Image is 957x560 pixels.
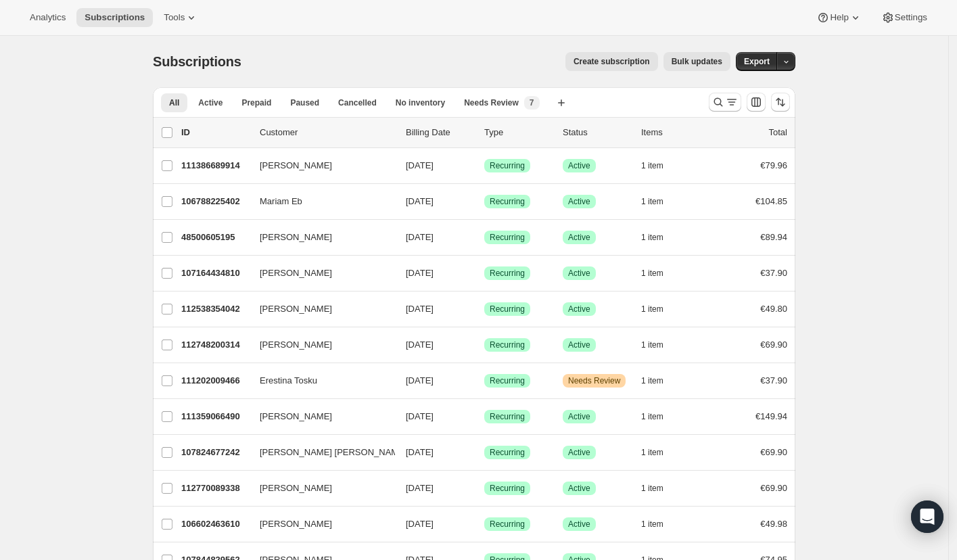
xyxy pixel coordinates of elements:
[641,519,663,530] span: 1 item
[406,196,434,206] span: [DATE]
[484,126,552,139] div: Type
[641,371,678,390] button: 1 item
[641,375,663,386] span: 1 item
[747,93,766,112] button: Customize table column order and visibility
[76,8,153,27] button: Subscriptions
[198,97,223,108] span: Active
[641,232,663,243] span: 1 item
[490,447,525,458] span: Recurring
[760,160,787,170] span: €79.96
[406,340,434,350] span: [DATE]
[338,97,377,108] span: Cancelled
[490,196,525,207] span: Recurring
[406,268,434,278] span: [DATE]
[641,407,678,426] button: 1 item
[709,93,741,112] button: Search and filter results
[22,8,74,27] button: Analytics
[464,97,519,108] span: Needs Review
[290,97,319,108] span: Paused
[755,196,787,206] span: €104.85
[641,340,663,350] span: 1 item
[574,56,650,67] span: Create subscription
[760,483,787,493] span: €69.90
[565,52,658,71] button: Create subscription
[744,56,770,67] span: Export
[641,483,663,494] span: 1 item
[641,228,678,247] button: 1 item
[181,335,787,354] div: 112748200314[PERSON_NAME][DATE]SuccessRecurringSuccessActive1 item€69.90
[760,519,787,529] span: €49.98
[672,56,722,67] span: Bulk updates
[406,375,434,386] span: [DATE]
[641,196,663,207] span: 1 item
[260,159,332,172] span: [PERSON_NAME]
[252,298,387,320] button: [PERSON_NAME]
[406,160,434,170] span: [DATE]
[760,304,787,314] span: €49.80
[641,156,678,175] button: 1 item
[181,407,787,426] div: 111359066490[PERSON_NAME][DATE]SuccessRecurringSuccessActive1 item€149.94
[252,262,387,284] button: [PERSON_NAME]
[164,12,185,23] span: Tools
[85,12,145,23] span: Subscriptions
[181,410,249,423] p: 111359066490
[260,126,395,139] p: Customer
[760,447,787,457] span: €69.90
[181,159,249,172] p: 111386689914
[641,268,663,279] span: 1 item
[406,126,473,139] p: Billing Date
[260,517,332,531] span: [PERSON_NAME]
[30,12,66,23] span: Analytics
[260,410,332,423] span: [PERSON_NAME]
[260,302,332,316] span: [PERSON_NAME]
[252,513,387,535] button: [PERSON_NAME]
[641,264,678,283] button: 1 item
[830,12,848,23] span: Help
[260,338,332,352] span: [PERSON_NAME]
[181,126,787,139] div: IDCustomerBilling DateTypeStatusItemsTotal
[895,12,927,23] span: Settings
[755,411,787,421] span: €149.94
[663,52,730,71] button: Bulk updates
[260,231,332,244] span: [PERSON_NAME]
[260,482,332,495] span: [PERSON_NAME]
[568,232,590,243] span: Active
[563,126,630,139] p: Status
[530,97,534,108] span: 7
[641,192,678,211] button: 1 item
[181,374,249,388] p: 111202009466
[490,268,525,279] span: Recurring
[252,406,387,427] button: [PERSON_NAME]
[568,160,590,171] span: Active
[169,97,179,108] span: All
[641,447,663,458] span: 1 item
[760,340,787,350] span: €69.90
[252,442,387,463] button: [PERSON_NAME] [PERSON_NAME]
[181,482,249,495] p: 112770089338
[568,196,590,207] span: Active
[181,266,249,280] p: 107164434810
[551,93,572,112] button: Create new view
[911,500,943,533] div: Open Intercom Messenger
[641,335,678,354] button: 1 item
[568,519,590,530] span: Active
[568,483,590,494] span: Active
[641,479,678,498] button: 1 item
[406,447,434,457] span: [DATE]
[260,374,317,388] span: Erestina Tosku
[490,232,525,243] span: Recurring
[181,371,787,390] div: 111202009466Erestina Tosku[DATE]SuccessRecurringWarningNeeds Review1 item€37.90
[771,93,790,112] button: Sort the results
[760,232,787,242] span: €89.94
[181,156,787,175] div: 111386689914[PERSON_NAME][DATE]SuccessRecurringSuccessActive1 item€79.96
[641,411,663,422] span: 1 item
[760,268,787,278] span: €37.90
[260,446,406,459] span: [PERSON_NAME] [PERSON_NAME]
[406,232,434,242] span: [DATE]
[769,126,787,139] p: Total
[252,370,387,392] button: Erestina Tosku
[568,268,590,279] span: Active
[808,8,870,27] button: Help
[181,195,249,208] p: 106788225402
[260,195,302,208] span: Mariam Eb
